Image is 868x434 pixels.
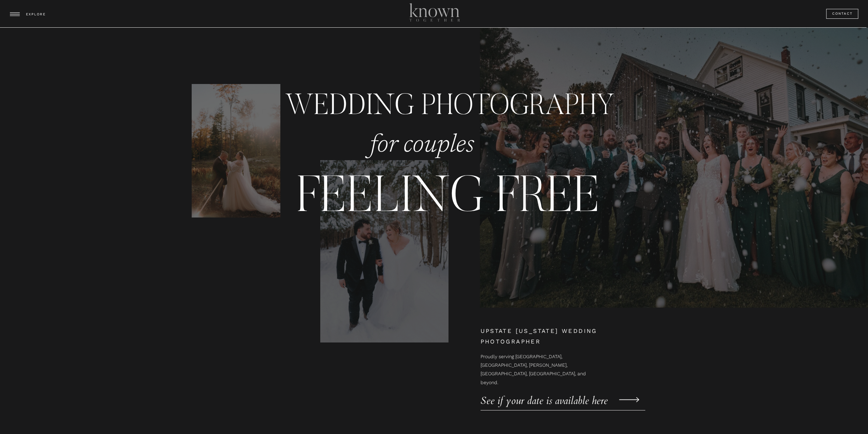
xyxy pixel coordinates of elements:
[481,352,587,372] h2: Proudly serving [GEOGRAPHIC_DATA], [GEOGRAPHIC_DATA], [PERSON_NAME], [GEOGRAPHIC_DATA], [GEOGRAPH...
[285,87,622,124] h2: WEDDING PHOTOGRAPHY
[481,392,622,402] a: See if your date is available here
[26,11,47,18] h3: EXPLORE
[481,326,629,346] h1: Upstate [US_STATE] Wedding Photographer
[257,164,640,213] h3: FEELING FREE
[832,11,853,17] a: Contact
[370,130,476,164] h2: for couples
